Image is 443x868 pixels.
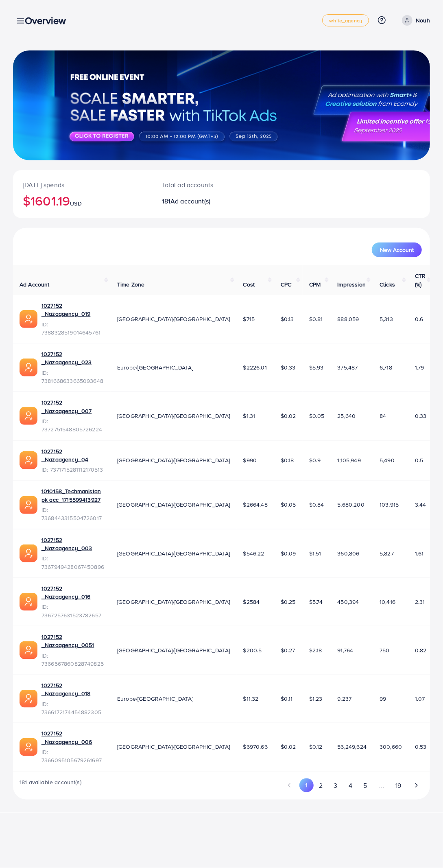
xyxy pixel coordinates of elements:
[41,369,104,385] span: ID: 7381668633665093648
[41,302,104,318] a: 1027152 _Nazaagency_019
[309,280,321,289] span: CPM
[117,695,193,703] span: Europe/[GEOGRAPHIC_DATA]
[408,831,437,862] iframe: Chat
[322,14,369,26] a: white_agency
[243,743,268,751] span: $6970.66
[41,748,104,765] span: ID: 7366095105679261697
[117,501,230,509] span: [GEOGRAPHIC_DATA]/[GEOGRAPHIC_DATA]
[41,417,104,434] span: ID: 7372751548805726224
[243,412,255,420] span: $1.31
[170,197,210,206] span: Ad account(s)
[281,501,296,509] span: $0.05
[380,456,395,464] span: 5,490
[20,778,82,794] span: 181 available account(s)
[415,456,423,464] span: 0.5
[243,549,264,558] span: $546.22
[415,549,424,558] span: 1.61
[41,603,104,619] span: ID: 7367257631523782657
[281,280,291,289] span: CPC
[41,633,104,649] a: 1027152 _Nazaagency_0051
[41,554,104,571] span: ID: 7367949428067450896
[41,652,104,668] span: ID: 7366567860828749825
[70,199,81,208] span: USD
[309,363,324,372] span: $5.93
[243,598,260,606] span: $2584
[309,598,323,606] span: $5.74
[338,363,358,372] span: 375,487
[20,544,37,562] img: ic-ads-acc.e4c84228.svg
[380,549,394,558] span: 5,827
[41,506,104,523] span: ID: 7368443315504726017
[283,778,423,794] ul: Pagination
[415,501,426,509] span: 3.44
[309,743,323,751] span: $0.12
[20,407,37,425] img: ic-ads-acc.e4c84228.svg
[41,700,104,717] span: ID: 7366172174454882305
[117,743,230,751] span: [GEOGRAPHIC_DATA]/[GEOGRAPHIC_DATA]
[117,646,230,654] span: [GEOGRAPHIC_DATA]/[GEOGRAPHIC_DATA]
[399,15,430,26] a: Nouh
[117,456,230,464] span: [GEOGRAPHIC_DATA]/[GEOGRAPHIC_DATA]
[117,598,230,606] span: [GEOGRAPHIC_DATA]/[GEOGRAPHIC_DATA]
[338,549,360,558] span: 360,806
[309,695,323,703] span: $1.23
[338,646,354,654] span: 91,764
[338,456,361,464] span: 1,105,949
[243,280,255,289] span: Cost
[281,456,294,464] span: $0.18
[162,197,247,205] h2: 181
[243,501,268,509] span: $2664.48
[415,743,427,751] span: 0.53
[380,743,402,751] span: 300,660
[390,778,407,794] button: Go to page 19
[41,350,104,367] a: 1027152 _Nazaagency_023
[243,646,262,654] span: $200.5
[41,730,104,746] a: 1027152 _Nazaagency_006
[41,584,104,601] a: 1027152 _Nazaagency_016
[162,180,247,190] p: Total ad accounts
[20,641,37,659] img: ic-ads-acc.e4c84228.svg
[20,690,37,708] img: ic-ads-acc.e4c84228.svg
[20,496,37,514] img: ic-ads-acc.e4c84228.svg
[309,315,323,323] span: $0.81
[380,646,389,654] span: 750
[416,15,430,25] p: Nouh
[20,310,37,328] img: ic-ads-acc.e4c84228.svg
[41,398,104,415] a: 1027152 _Nazaagency_007
[20,451,37,469] img: ic-ads-acc.e4c84228.svg
[338,501,364,509] span: 5,680,200
[309,456,321,464] span: $0.9
[338,412,356,420] span: 25,640
[281,598,296,606] span: $0.25
[299,778,314,792] button: Go to page 1
[380,247,414,253] span: New Account
[328,778,343,794] button: Go to page 3
[409,778,423,792] button: Go to next page
[243,456,257,464] span: $990
[380,501,399,509] span: 103,915
[281,412,296,420] span: $0.02
[20,359,37,376] img: ic-ads-acc.e4c84228.svg
[380,412,386,420] span: 84
[23,193,142,208] h2: $1601.19
[281,743,296,751] span: $0.02
[415,646,427,654] span: 0.82
[41,320,104,337] span: ID: 7388328519014645761
[117,549,230,558] span: [GEOGRAPHIC_DATA]/[GEOGRAPHIC_DATA]
[243,315,255,323] span: $715
[415,315,423,323] span: 0.6
[41,447,104,464] a: 1027152 _Nazaagency_04
[314,778,328,794] button: Go to page 2
[243,363,267,372] span: $2226.01
[41,536,104,553] a: 1027152 _Nazaagency_003
[415,598,425,606] span: 2.31
[415,363,424,372] span: 1.79
[380,363,392,372] span: 6,718
[338,598,359,606] span: 450,394
[23,180,142,190] p: [DATE] spends
[338,695,352,703] span: 9,237
[281,646,295,654] span: $0.27
[329,18,362,23] span: white_agency
[117,280,144,289] span: Time Zone
[415,412,427,420] span: 0.33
